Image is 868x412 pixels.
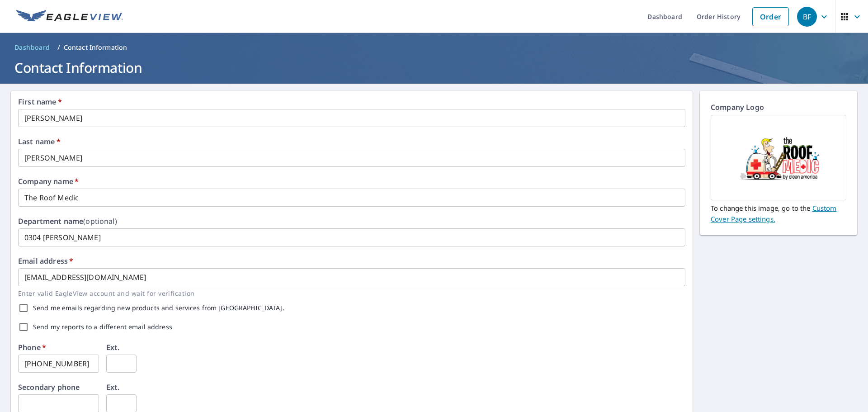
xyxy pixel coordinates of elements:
label: Secondary phone [18,384,80,391]
label: Company name [18,178,79,185]
img: final-02.jpg [711,116,846,199]
p: Enter valid EagleView account and wait for verification [18,288,679,298]
b: (optional) [83,216,117,226]
p: Contact Information [64,43,127,52]
a: Order [752,7,789,26]
div: BF [797,7,817,27]
label: Ext. [106,344,120,351]
a: Dashboard [11,40,54,55]
label: Send me emails regarding new products and services from [GEOGRAPHIC_DATA]. [33,305,284,311]
p: To change this image, go to the [711,200,846,224]
p: Company Logo [711,102,846,115]
h1: Contact Information [11,58,857,77]
label: First name [18,98,62,105]
label: Phone [18,344,46,351]
label: Last name [18,138,61,145]
label: Send my reports to a different email address [33,324,172,330]
label: Department name [18,218,117,225]
li: / [57,42,60,53]
nav: breadcrumb [11,40,857,55]
span: Dashboard [14,43,50,52]
label: Ext. [106,384,120,391]
label: Email address [18,257,73,265]
img: EV Logo [16,10,123,24]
